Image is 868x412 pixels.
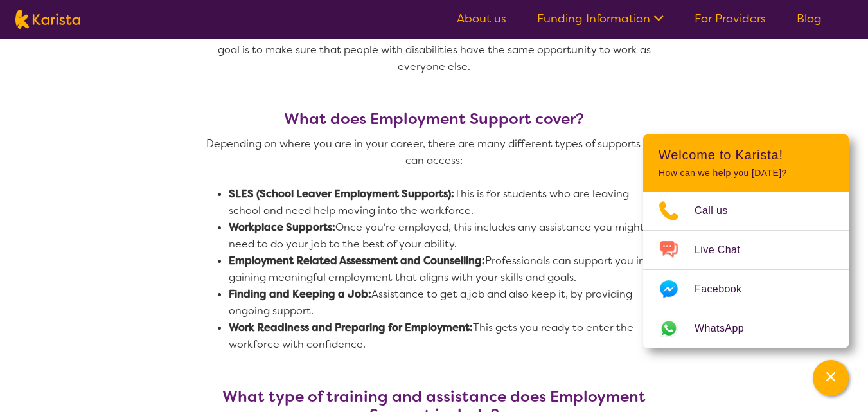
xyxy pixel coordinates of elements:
[15,10,80,29] img: Karista logo
[203,110,666,128] h3: What does Employment Support cover?
[813,360,849,396] button: Channel Menu
[229,220,335,234] strong: Workplace Supports:
[203,8,666,75] p: NDIS Employment Support helps people with disabilities to find and maintain a job. It can include...
[537,11,664,26] a: Funding Information
[229,319,648,353] li: This gets you ready to enter the workforce with confidence.
[695,319,759,338] span: WhatsApp
[659,147,833,163] h2: Welcome to Karista!
[659,168,833,179] p: How can we help you [DATE]?
[643,192,849,348] ul: Choose channel
[695,201,743,220] span: Call us
[229,254,485,267] strong: Employment Related Assessment and Counselling:
[643,309,849,348] a: Web link opens in a new tab.
[695,11,766,26] a: For Providers
[229,253,648,286] li: Professionals can support you in gaining meaningful employment that aligns with your skills and g...
[229,321,473,334] strong: Work Readiness and Preparing for Employment:
[206,137,664,167] span: Depending on where you are in your career, there are many different types of supports you can acc...
[229,287,371,301] strong: Finding and Keeping a Job:
[229,187,454,201] strong: SLES (School Leaver Employment Supports):
[229,219,648,253] li: Once you're employed, this includes any assistance you might need to do your job to the best of y...
[229,186,648,219] li: This is for students who are leaving school and need help moving into the workforce.
[229,286,648,319] li: Assistance to get a job and also keep it, by providing ongoing support.
[797,11,822,26] a: Blog
[643,134,849,348] div: Channel Menu
[457,11,506,26] a: About us
[695,280,757,299] span: Facebook
[695,240,756,260] span: Live Chat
